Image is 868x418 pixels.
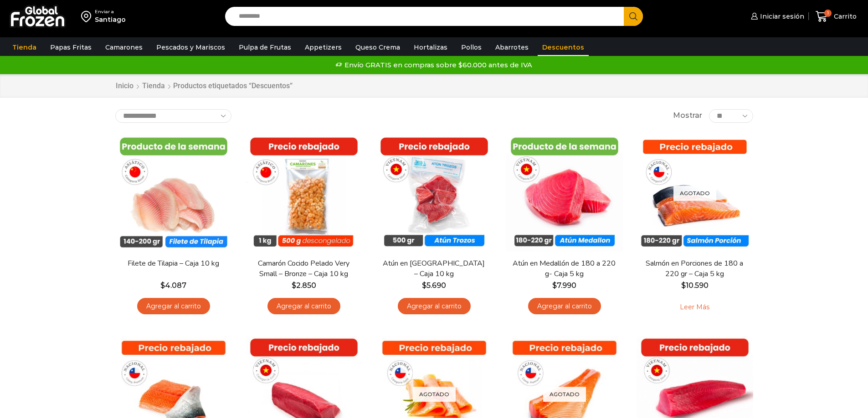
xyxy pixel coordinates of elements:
nav: Breadcrumb [115,81,293,91]
button: Search button [624,7,643,26]
div: Santiago [95,15,126,24]
a: Agregar al carrito: “Camarón Cocido Pelado Very Small - Bronze - Caja 10 kg” [267,298,340,315]
a: Hortalizas [409,39,452,56]
a: Inicio [115,81,134,91]
span: Carrito [832,12,857,21]
a: Queso Crema [351,39,405,56]
a: Abarrotes [491,39,533,56]
a: Appetizers [300,39,346,56]
a: 1 Carrito [813,6,859,27]
span: 1 [824,10,832,17]
a: Atún en Medallón de 180 a 220 g- Caja 5 kg [512,258,616,279]
bdi: 7.990 [552,281,576,290]
span: $ [292,281,296,290]
span: Iniciar sesión [758,12,804,21]
a: Iniciar sesión [749,7,804,25]
bdi: 5.690 [422,281,446,290]
h1: Productos etiquetados “Descuentos” [173,81,293,90]
a: Agregar al carrito: “Atún en Medallón de 180 a 220 g- Caja 5 kg” [528,298,601,315]
a: Filete de Tilapia – Caja 10 kg [121,258,226,269]
a: Tienda [142,81,165,91]
a: Camarón Cocido Pelado Very Small – Bronze – Caja 10 kg [251,258,356,279]
span: $ [681,281,686,290]
p: Agotado [673,186,716,201]
img: address-field-icon.svg [81,9,95,24]
a: Agregar al carrito: “Filete de Tilapia - Caja 10 kg” [137,298,210,315]
span: $ [422,281,426,290]
a: Atún en [GEOGRAPHIC_DATA] – Caja 10 kg [381,258,486,279]
bdi: 2.850 [292,281,316,290]
a: Pollos [457,39,486,56]
select: Pedido de la tienda [115,109,231,123]
p: Agotado [543,387,586,402]
bdi: 4.087 [160,281,186,290]
a: Agregar al carrito: “Atún en Trozos - Caja 10 kg” [398,298,471,315]
a: Papas Fritas [46,39,96,56]
span: $ [160,281,165,290]
div: Enviar a [95,9,126,15]
a: Leé más sobre “Salmón en Porciones de 180 a 220 gr - Caja 5 kg” [666,298,724,317]
a: Descuentos [538,39,589,56]
a: Camarones [101,39,147,56]
span: $ [552,281,557,290]
a: Salmón en Porciones de 180 a 220 gr – Caja 5 kg [642,258,747,279]
a: Pulpa de Frutas [234,39,296,56]
p: Agotado [413,387,456,402]
a: Tienda [8,39,41,56]
bdi: 10.590 [681,281,709,290]
span: Mostrar [673,111,702,121]
a: Pescados y Mariscos [152,39,230,56]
